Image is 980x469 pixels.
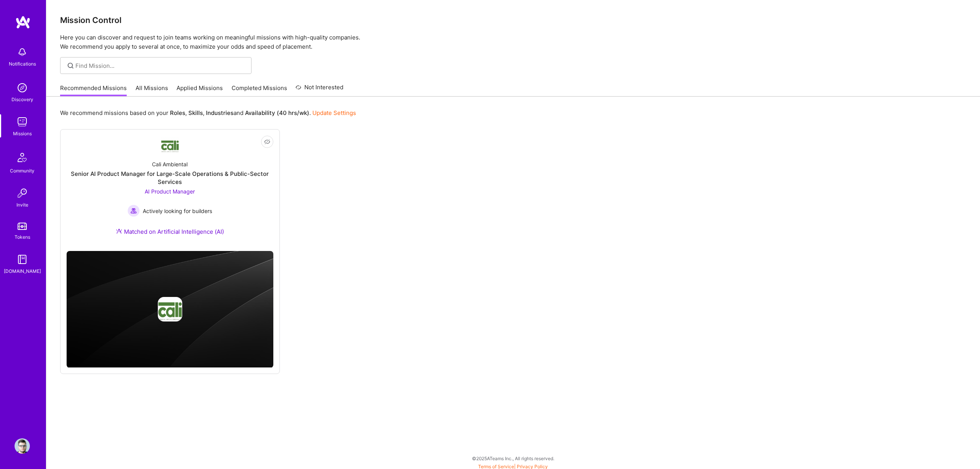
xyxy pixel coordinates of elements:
[75,62,246,70] input: Find Mission...
[4,267,41,275] div: [DOMAIN_NAME]
[136,84,168,97] a: All Missions
[176,84,223,97] a: Applied Missions
[296,83,343,97] a: Not Interested
[188,109,203,116] b: Skills
[67,251,273,368] img: cover
[13,130,32,138] div: Missions
[67,170,273,186] div: Senior AI Product Manager for Large-Scale Operations & Public-Sector Services
[15,114,30,130] img: teamwork
[158,297,182,321] img: Company logo
[264,139,270,145] i: icon EyeClosed
[13,438,32,454] a: User Avatar
[15,44,30,60] img: bell
[10,167,34,175] div: Community
[15,15,31,29] img: logo
[66,61,75,70] i: icon SearchGrey
[161,137,179,153] img: Company Logo
[116,228,122,234] img: Ateam Purple Icon
[232,84,287,97] a: Completed Missions
[15,233,30,241] div: Tokens
[143,207,212,215] span: Actively looking for builders
[15,80,30,95] img: discovery
[15,438,30,454] img: User Avatar
[152,160,188,168] div: Cali Ambiental
[18,223,27,230] img: tokens
[16,201,28,209] div: Invite
[245,109,309,116] b: Availability (40 hrs/wk)
[67,136,273,245] a: Company LogoCali AmbientalSenior AI Product Manager for Large-Scale Operations & Public-Sector Se...
[9,60,36,68] div: Notifications
[46,449,980,468] div: © 2025 ATeams Inc., All rights reserved.
[60,15,966,25] h3: Mission Control
[15,185,30,201] img: Invite
[13,148,31,167] img: Community
[11,95,33,103] div: Discovery
[60,84,127,97] a: Recommended Missions
[170,109,185,116] b: Roles
[206,109,234,116] b: Industries
[145,188,195,195] span: AI Product Manager
[60,109,356,117] p: We recommend missions based on your , , and .
[127,205,140,217] img: Actively looking for builders
[60,33,966,51] p: Here you can discover and request to join teams working on meaningful missions with high-quality ...
[15,252,30,267] img: guide book
[312,109,356,116] a: Update Settings
[116,228,224,236] div: Matched on Artificial Intelligence (AI)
